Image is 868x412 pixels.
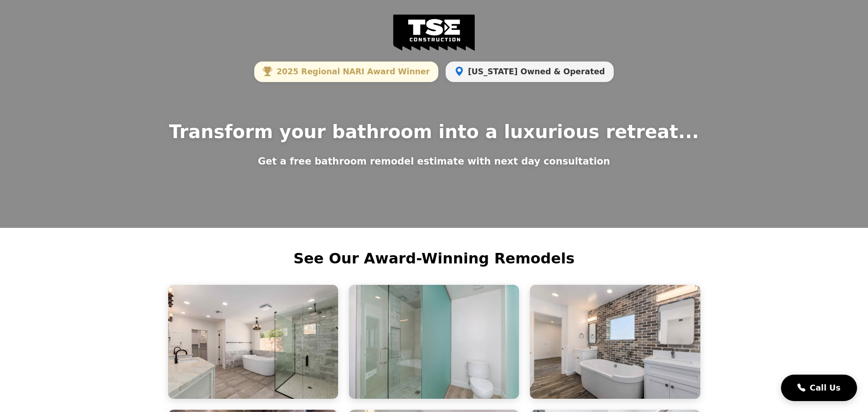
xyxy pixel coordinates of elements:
a: Call Us [781,375,857,401]
img: Company Logo [393,15,475,51]
div: Transform your bathroom into a luxurious retreat... [169,118,699,145]
div: Get a free bathroom remodel estimate with next day consultation [258,154,610,169]
img: Camelback Bathroom Remodel [530,285,700,399]
h2: See Our Award-Winning Remodels [161,250,708,267]
img: Medlock Bathroom Remodel [168,285,338,399]
a: 2025 Regional NARI Award Winner [254,62,438,82]
img: Minnezona Bathroom Remodel [349,285,519,399]
span: [US_STATE] Owned & Operated [446,62,613,82]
